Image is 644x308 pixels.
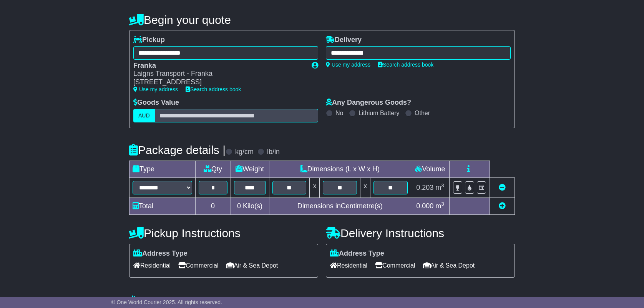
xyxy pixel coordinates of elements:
[335,109,343,117] label: No
[360,177,370,198] td: x
[499,202,506,210] a: Add new item
[435,202,444,210] span: m
[226,259,278,271] span: Air & Sea Depot
[129,13,515,26] h4: Begin your quote
[133,70,304,78] div: Laigns Transport - Franka
[195,161,231,177] td: Qty
[326,99,411,107] label: Any Dangerous Goods?
[441,201,444,207] sup: 3
[269,161,411,177] td: Dimensions (L x W x H)
[133,99,179,107] label: Goods Value
[330,259,367,271] span: Residential
[195,198,231,214] td: 0
[378,62,433,68] a: Search address book
[269,198,411,214] td: Dimensions in Centimetre(s)
[411,161,449,177] td: Volume
[133,109,155,122] label: AUD
[129,198,196,214] td: Total
[235,148,254,156] label: kg/cm
[129,144,226,156] h4: Package details |
[435,184,444,191] span: m
[415,109,430,117] label: Other
[330,249,384,258] label: Address Type
[326,36,362,44] label: Delivery
[133,249,188,258] label: Address Type
[416,202,433,210] span: 0.000
[129,295,515,308] h4: Warranty & Insurance
[416,184,433,191] span: 0.203
[178,259,218,271] span: Commercial
[133,259,171,271] span: Residential
[133,36,165,44] label: Pickup
[326,227,515,239] h4: Delivery Instructions
[129,227,318,239] h4: Pickup Instructions
[359,109,400,117] label: Lithium Battery
[375,259,415,271] span: Commercial
[267,148,280,156] label: lb/in
[310,177,320,198] td: x
[237,202,241,210] span: 0
[423,259,475,271] span: Air & Sea Depot
[231,161,269,177] td: Weight
[111,299,222,305] span: © One World Courier 2025. All rights reserved.
[326,62,370,68] a: Use my address
[133,86,178,92] a: Use my address
[499,184,506,191] a: Remove this item
[133,62,304,70] div: Franka
[441,182,444,188] sup: 3
[129,161,196,177] td: Type
[186,86,241,92] a: Search address book
[133,78,304,87] div: [STREET_ADDRESS]
[231,198,269,214] td: Kilo(s)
